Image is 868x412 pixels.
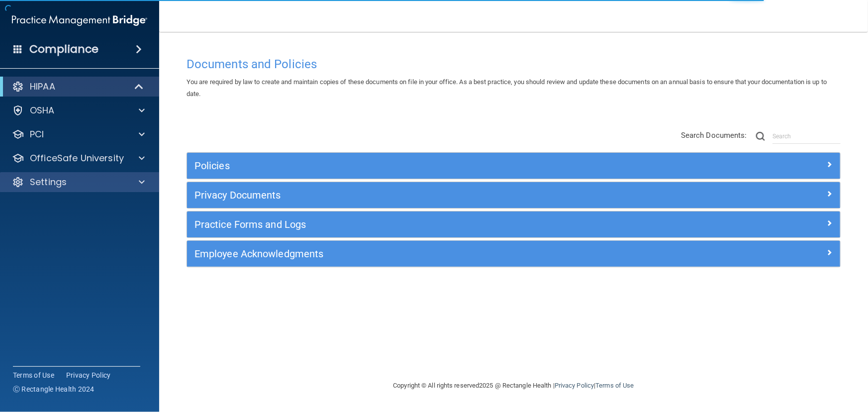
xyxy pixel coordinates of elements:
h5: Practice Forms and Logs [194,219,670,230]
p: Settings [30,176,67,188]
h5: Policies [194,160,670,171]
p: OSHA [30,104,55,116]
a: Employee Acknowledgments [194,246,833,262]
span: You are required by law to create and maintain copies of these documents on file in your office. ... [187,78,827,98]
p: PCI [30,128,44,140]
a: OSHA [12,104,145,116]
span: Search Documents: [681,131,747,140]
a: Policies [194,158,833,174]
a: Privacy Policy [66,370,111,380]
a: Terms of Use [595,382,634,389]
a: Privacy Policy [555,382,594,389]
a: Practice Forms and Logs [194,216,833,232]
p: HIPAA [30,81,55,93]
a: Settings [12,176,145,188]
h5: Employee Acknowledgments [194,248,670,259]
h4: Documents and Policies [187,58,841,71]
a: Privacy Documents [194,187,833,203]
div: Copyright © All rights reserved 2025 @ Rectangle Health | | [332,370,695,402]
img: PMB logo [12,10,147,30]
a: OfficeSafe University [12,152,145,164]
input: Search [772,129,841,144]
h5: Privacy Documents [194,190,670,201]
a: HIPAA [12,81,144,93]
a: Terms of Use [13,370,54,380]
span: Ⓒ Rectangle Health 2024 [13,384,95,394]
p: OfficeSafe University [30,152,124,164]
img: ic-search.3b580494.png [756,132,765,141]
h4: Compliance [29,42,98,56]
a: PCI [12,128,145,140]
